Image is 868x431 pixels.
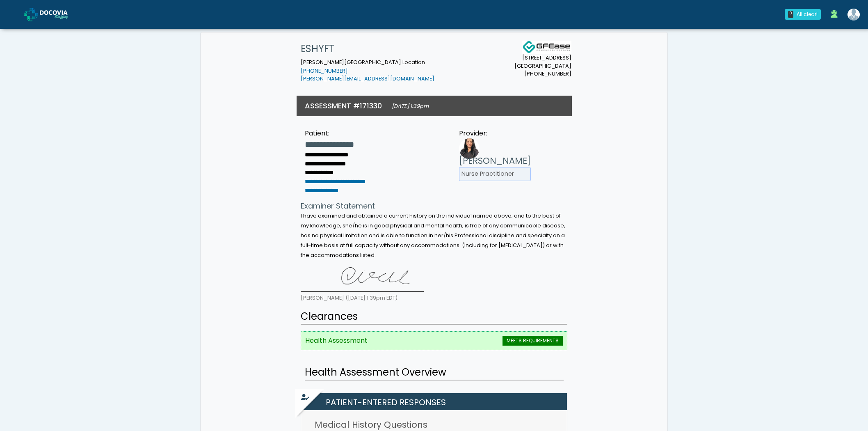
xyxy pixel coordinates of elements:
[780,6,826,23] a: 0 All clear!
[301,212,565,259] small: I have examined and obtained a current history on the individual named above; and to the best of ...
[305,101,382,111] h3: ASSESSMENT #171330
[301,309,567,325] h2: Clearances
[301,67,348,74] a: [PHONE_NUMBER]
[305,365,564,381] h2: Health Assessment Overview
[301,41,434,57] h1: ESHYFT
[305,128,365,138] div: Patient:
[788,11,793,18] div: 0
[459,128,531,138] div: Provider:
[503,336,563,346] span: MEETS REQUIREMENTS
[797,11,818,18] div: All clear!
[522,41,571,54] img: Docovia Staffing Logo
[847,9,860,21] img: Shakerra Crippen
[392,103,429,110] small: [DATE] 1:39pm
[24,1,81,28] a: Docovia
[301,59,434,83] small: [PERSON_NAME][GEOGRAPHIC_DATA] Location
[301,263,424,292] img: 210tikAAAAGSURBVAMAGjsjSRBRWLEAAAAASUVORK5CYII=
[40,10,81,18] img: Docovia
[301,294,397,301] small: [PERSON_NAME] ([DATE] 1:39pm EDT)
[301,331,567,350] li: Health Assessment
[24,8,38,21] img: Docovia
[305,393,567,410] h2: Patient-entered Responses
[301,202,567,211] h4: Examiner Statement
[459,138,480,159] img: Provider image
[301,75,434,82] a: [PERSON_NAME][EMAIL_ADDRESS][DOMAIN_NAME]
[459,155,531,167] h3: [PERSON_NAME]
[514,54,571,78] small: [STREET_ADDRESS] [GEOGRAPHIC_DATA] [PHONE_NUMBER]
[459,167,531,181] li: Nurse Practitioner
